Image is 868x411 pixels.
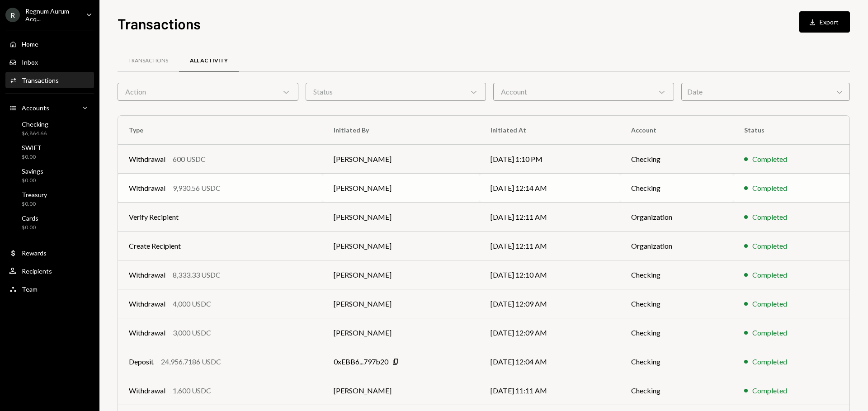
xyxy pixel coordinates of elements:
a: Cards$0.00 [5,212,94,233]
div: Regnum Aurum Acq... [25,7,79,23]
a: Transactions [5,72,94,88]
div: Checking [22,120,48,128]
a: SWIFT$0.00 [5,141,94,163]
td: Checking [620,318,733,347]
div: 3,000 USDC [173,327,211,338]
td: [PERSON_NAME] [323,289,480,318]
th: Initiated At [480,116,620,145]
a: Accounts [5,99,94,116]
a: Transactions [118,49,179,72]
div: Rewards [22,249,47,257]
th: Account [620,116,733,145]
div: 9,930.56 USDC [173,183,221,194]
div: Transactions [22,76,59,84]
div: Completed [752,154,787,165]
div: Completed [752,241,787,251]
td: [DATE] 1:10 PM [480,145,620,174]
a: Savings$0.00 [5,165,94,186]
div: Completed [752,212,787,222]
div: $0.00 [22,200,47,208]
td: [DATE] 12:11 AM [480,203,620,231]
th: Type [118,116,323,145]
td: Create Recipient [118,231,323,260]
div: Action [118,83,298,101]
div: Team [22,285,38,293]
td: Checking [620,376,733,405]
a: Rewards [5,245,94,261]
td: [DATE] 11:11 AM [480,376,620,405]
div: 8,333.33 USDC [173,269,221,280]
a: Home [5,36,94,52]
td: [PERSON_NAME] [323,231,480,260]
div: Status [306,83,486,101]
div: $6,864.66 [22,130,48,137]
div: Completed [752,385,787,396]
td: [PERSON_NAME] [323,318,480,347]
th: Initiated By [323,116,480,145]
div: Savings [22,167,43,175]
div: Date [681,83,850,101]
td: Checking [620,260,733,289]
div: Home [22,40,38,48]
div: $0.00 [22,177,43,184]
td: Organization [620,231,733,260]
div: Withdrawal [129,183,165,194]
a: Inbox [5,54,94,70]
div: Withdrawal [129,385,165,396]
button: Export [799,11,850,33]
div: All Activity [190,57,228,65]
div: $0.00 [22,153,42,161]
div: Recipients [22,267,52,275]
td: [DATE] 12:09 AM [480,289,620,318]
td: Checking [620,347,733,376]
div: $0.00 [22,224,38,231]
div: Completed [752,356,787,367]
div: 0xEBB6...797b20 [334,356,388,367]
td: [PERSON_NAME] [323,260,480,289]
div: Deposit [129,356,154,367]
h1: Transactions [118,14,201,33]
div: Inbox [22,58,38,66]
td: [DATE] 12:04 AM [480,347,620,376]
th: Status [733,116,849,145]
td: [DATE] 12:09 AM [480,318,620,347]
div: Account [493,83,674,101]
td: [PERSON_NAME] [323,145,480,174]
div: Completed [752,183,787,194]
div: Withdrawal [129,269,165,280]
div: Completed [752,269,787,280]
td: [PERSON_NAME] [323,203,480,231]
div: 4,000 USDC [173,298,211,309]
td: Checking [620,174,733,203]
a: Treasury$0.00 [5,188,94,210]
div: R [5,8,20,22]
div: Completed [752,298,787,309]
div: Transactions [128,57,168,65]
div: Withdrawal [129,327,165,338]
td: Verify Recipient [118,203,323,231]
div: Withdrawal [129,154,165,165]
td: [PERSON_NAME] [323,376,480,405]
a: Team [5,281,94,297]
td: [PERSON_NAME] [323,174,480,203]
td: Checking [620,289,733,318]
td: [DATE] 12:14 AM [480,174,620,203]
td: Organization [620,203,733,231]
a: Checking$6,864.66 [5,118,94,139]
div: Cards [22,214,38,222]
div: 1,600 USDC [173,385,211,396]
div: 600 USDC [173,154,206,165]
div: 24,956.7186 USDC [161,356,221,367]
div: Accounts [22,104,49,112]
div: Treasury [22,191,47,198]
div: Withdrawal [129,298,165,309]
div: Completed [752,327,787,338]
a: Recipients [5,263,94,279]
td: Checking [620,145,733,174]
a: All Activity [179,49,239,72]
td: [DATE] 12:10 AM [480,260,620,289]
div: SWIFT [22,144,42,151]
td: [DATE] 12:11 AM [480,231,620,260]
